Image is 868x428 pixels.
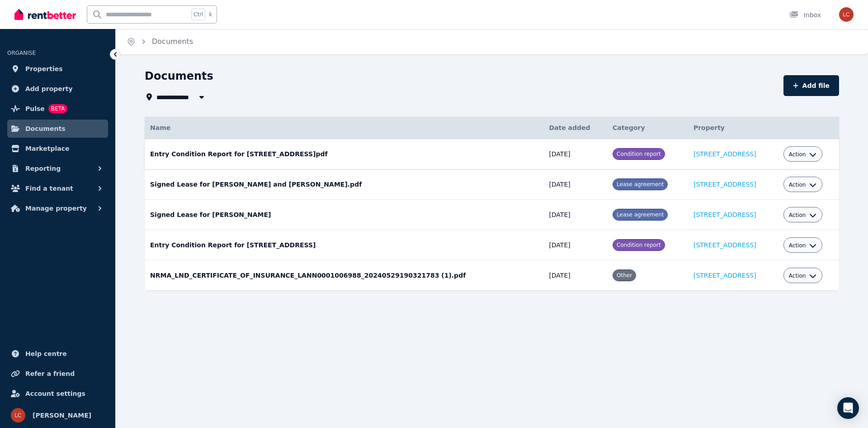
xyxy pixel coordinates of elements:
button: Manage property [7,199,108,217]
th: Category [607,117,688,139]
span: BETA [48,104,67,113]
span: Marketplace [25,143,69,154]
a: Documents [152,37,193,46]
td: Signed Lease for [PERSON_NAME] [145,200,543,230]
span: Documents [25,123,66,134]
div: Open Intercom Messenger [837,397,859,419]
span: Manage property [25,203,87,214]
td: [DATE] [543,230,607,260]
img: Luke Conley [839,7,854,22]
span: Ctrl [191,9,205,20]
span: Name [150,124,170,131]
span: Condition report [617,242,661,248]
button: Action [789,242,817,249]
button: Reporting [7,159,108,178]
a: Documents [7,120,108,138]
td: [DATE] [543,139,607,169]
span: ORGANISE [7,50,36,56]
span: Lease agreement [617,212,664,218]
span: Other [617,272,632,279]
th: Property [688,117,778,139]
span: k [209,11,212,18]
span: Action [789,151,806,158]
a: Refer a friend [7,365,108,383]
span: Action [789,272,806,279]
a: [STREET_ADDRESS] [693,272,756,279]
a: Help centre [7,345,108,363]
a: Marketplace [7,139,108,158]
span: Action [789,212,806,219]
span: Action [789,181,806,188]
button: Action [789,212,817,219]
button: Action [789,181,817,188]
a: [STREET_ADDRESS] [693,181,756,188]
a: [STREET_ADDRESS] [693,241,756,249]
span: Condition report [617,151,661,157]
button: Action [789,272,817,279]
span: Action [789,242,806,249]
span: Find a tenant [25,183,73,194]
span: Lease agreement [617,181,664,188]
span: Reporting [25,163,61,174]
span: [PERSON_NAME] [33,410,91,421]
button: Add file [783,75,839,96]
span: Add property [25,83,73,94]
div: Inbox [789,10,821,19]
th: Date added [543,117,607,139]
a: [STREET_ADDRESS] [693,211,756,218]
a: Properties [7,60,108,78]
img: RentBetter [14,8,76,21]
button: Find a tenant [7,179,108,197]
img: Luke Conley [11,408,25,423]
td: NRMA_LND_CERTIFICATE_OF_INSURANCE_LANN0001006988_20240529190321783 (1).pdf [145,260,543,291]
td: [DATE] [543,260,607,291]
span: Help centre [25,348,67,359]
span: Pulse [25,103,45,114]
span: Properties [25,63,63,74]
span: Account settings [25,388,85,399]
nav: Breadcrumb [116,29,204,54]
a: [STREET_ADDRESS] [693,150,756,158]
a: Account settings [7,385,108,403]
td: Entry Condition Report for [STREET_ADDRESS]pdf [145,139,543,169]
a: Add property [7,80,108,98]
span: Refer a friend [25,368,75,379]
td: [DATE] [543,200,607,230]
td: [DATE] [543,169,607,200]
h1: Documents [145,69,213,83]
button: Action [789,151,817,158]
a: PulseBETA [7,100,108,118]
td: Signed Lease for [PERSON_NAME] and [PERSON_NAME].pdf [145,169,543,200]
td: Entry Condition Report for [STREET_ADDRESS] [145,230,543,260]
